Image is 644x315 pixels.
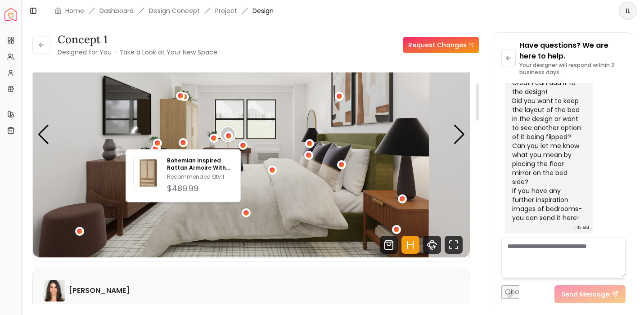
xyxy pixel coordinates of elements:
[620,3,636,19] span: IL
[58,48,217,57] small: Designed for You – Take a Look at Your New Space
[167,182,233,195] div: $489.99
[5,8,17,21] img: Spacejoy Logo
[133,157,233,195] a: Bohemian Inspired Rattan Armoire With Adjustable ShelvesBohemian Inspired Rattan Armoire With Adj...
[167,157,233,171] p: Bohemian Inspired Rattan Armoire With Adjustable Shelves
[33,12,470,257] img: Design Render 1
[58,32,217,47] h3: concept 1
[519,40,626,62] p: Have questions? We are here to help.
[380,236,398,254] svg: Shop Products from this design
[252,6,274,15] span: Design
[453,125,465,144] div: Next slide
[99,6,134,15] a: Dashboard
[54,6,274,15] nav: breadcrumb
[167,173,233,180] p: Recommended Qty: 1
[401,236,419,254] svg: Hotspots Toggle
[403,37,479,53] a: Request Changes
[619,2,637,20] button: IL
[37,125,50,144] div: Previous slide
[65,6,84,15] a: Home
[574,223,589,232] div: 1:15 AM
[149,6,200,15] li: Design Concept
[519,62,626,76] p: Your designer will respond within 2 business days.
[134,159,163,189] img: Bohemian Inspired Rattan Armoire With Adjustable Shelves
[69,285,130,296] h6: [PERSON_NAME]
[512,69,584,222] div: Hey there! Great I can add it to the design! Did you want to keep the layout of the bed in the de...
[44,280,65,301] img: Angela Amore
[33,12,470,257] div: Carousel
[215,6,237,15] a: Project
[33,12,470,257] div: 1 / 5
[5,8,17,21] a: Spacejoy
[423,236,441,254] svg: 360 View
[445,236,463,254] svg: Fullscreen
